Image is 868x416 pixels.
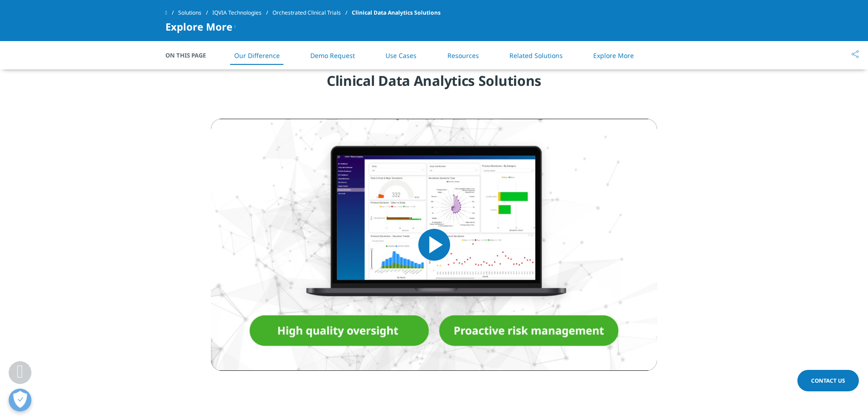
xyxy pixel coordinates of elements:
a: Explore More [593,51,634,60]
a: Related Solutions [509,51,563,60]
video-js: Video Player [211,119,657,371]
span: Contact Us [811,377,845,384]
span: Clinical Data Analytics Solutions [352,5,441,21]
button: Open Preferences [9,389,31,411]
a: Use Cases [385,51,416,60]
a: Demo Request [310,51,355,60]
span: Explore More [165,21,232,32]
a: Resources [447,51,479,60]
center: Clinical Data Analytics Solutions [165,72,703,90]
a: IQVIA Technologies [212,5,272,21]
button: Play Video [418,229,450,261]
a: Contact Us [797,370,859,391]
span: On This Page [165,51,216,60]
a: Our Difference [234,51,280,60]
a: Solutions [178,5,212,21]
a: Orchestrated Clinical Trials [272,5,352,21]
